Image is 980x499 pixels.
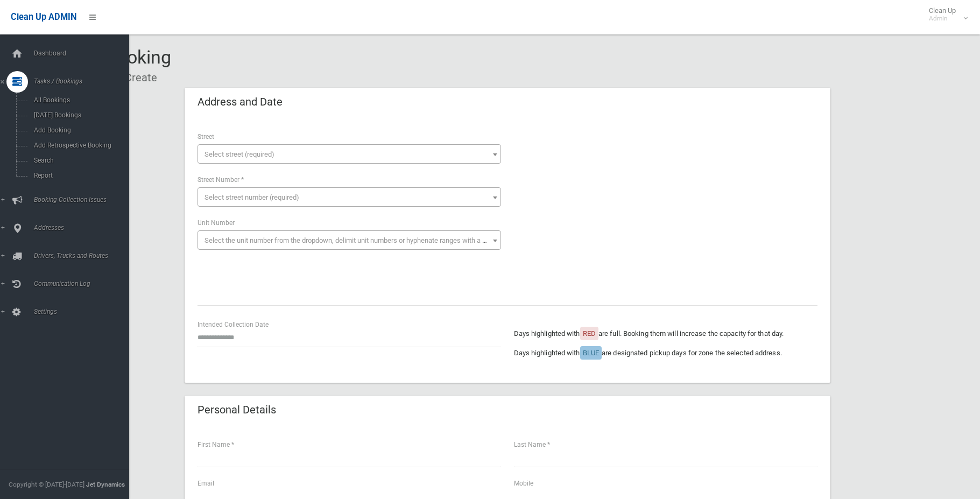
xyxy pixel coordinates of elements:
[205,236,505,244] span: Select the unit number from the dropdown, delimit unit numbers or hyphenate ranges with a comma
[31,252,137,259] span: Drivers, Trucks and Routes
[923,6,967,23] span: Clean Up
[205,150,274,158] span: Select street (required)
[929,15,956,23] small: Admin
[31,172,128,179] span: Report
[583,329,596,338] span: RED
[31,126,128,134] span: Add Booking
[31,142,128,149] span: Add Retrospective Booking
[31,78,137,85] span: Tasks / Bookings
[205,193,299,201] span: Select street number (required)
[583,349,599,357] span: BLUE
[185,399,289,420] header: Personal Details
[31,308,137,315] span: Settings
[514,327,817,340] p: Days highlighted with are full. Booking them will increase the capacity for that day.
[31,96,128,104] span: All Bookings
[31,157,128,164] span: Search
[185,92,295,113] header: Address and Date
[31,196,137,203] span: Booking Collection Issues
[11,12,76,22] span: Clean Up ADMIN
[9,481,84,488] span: Copyright © [DATE]-[DATE]
[31,111,128,119] span: [DATE] Bookings
[86,481,125,488] strong: Jet Dynamics
[31,224,137,231] span: Addresses
[117,68,157,88] li: Create
[31,280,137,287] span: Communication Log
[31,50,137,57] span: Dashboard
[514,347,817,360] p: Days highlighted with are designated pickup days for zone the selected address.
